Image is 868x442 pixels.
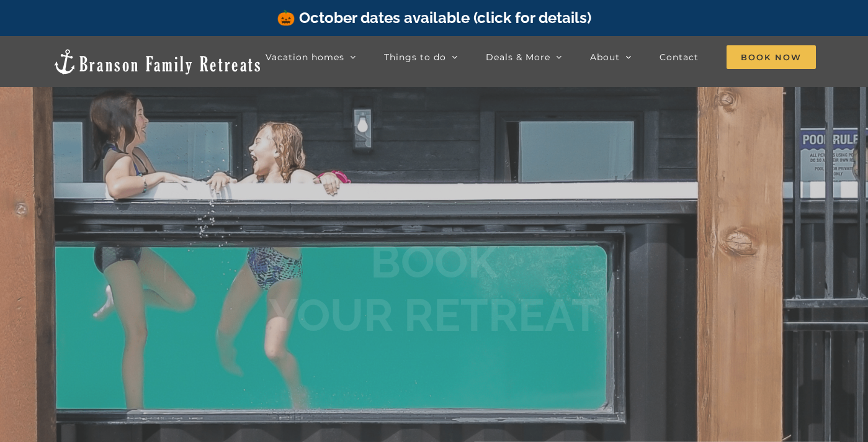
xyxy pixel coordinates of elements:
[727,45,816,69] span: Book Now
[384,53,446,61] span: Things to do
[277,9,591,27] a: 🎃 October dates available (click for details)
[590,45,632,70] a: About
[727,45,816,70] a: Book Now
[590,53,620,61] span: About
[660,45,699,70] a: Contact
[486,53,550,61] span: Deals & More
[266,45,816,70] nav: Main Menu
[266,53,344,61] span: Vacation homes
[660,53,699,61] span: Contact
[486,45,562,70] a: Deals & More
[266,45,356,70] a: Vacation homes
[384,45,458,70] a: Things to do
[52,48,262,76] img: Branson Family Retreats Logo
[269,235,599,341] b: BOOK YOUR RETREAT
